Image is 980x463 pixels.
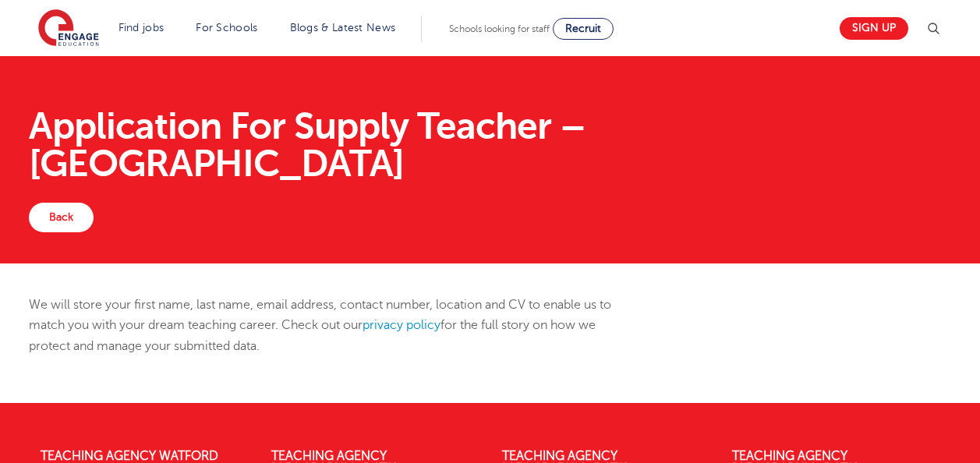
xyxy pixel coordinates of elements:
a: Blogs & Latest News [290,22,396,34]
a: Recruit [553,18,614,40]
h1: Application For Supply Teacher – [GEOGRAPHIC_DATA] [29,108,951,182]
a: Back [29,203,94,232]
a: privacy policy [363,318,440,332]
span: Schools looking for staff [449,23,550,34]
a: Sign up [840,17,908,40]
p: We will store your first name, last name, email address, contact number, location and CV to enabl... [29,295,636,356]
img: Engage Education [38,9,99,48]
a: Find jobs [119,22,165,34]
span: Recruit [565,23,601,34]
a: For Schools [196,22,257,34]
a: Teaching Agency Watford [41,449,218,463]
